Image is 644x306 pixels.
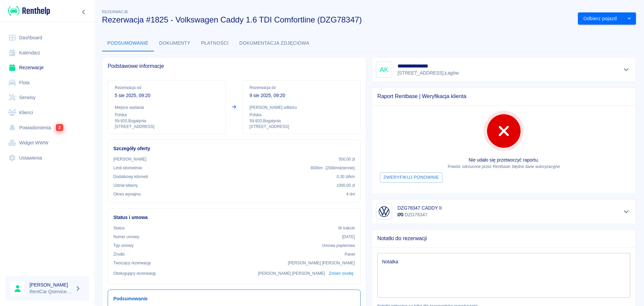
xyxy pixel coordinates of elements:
button: Odbierz pojazd [578,12,623,25]
button: Dokumenty [154,35,196,51]
p: W trakcie [338,225,355,231]
div: AK [376,61,392,78]
h6: [PERSON_NAME] [30,281,72,288]
p: Żrodło [113,251,125,257]
p: Status [113,225,125,231]
button: Zwiń nawigację [79,8,89,16]
h6: Status i umowa [113,214,355,221]
button: Dokumentacja zdjęciowa [234,35,315,51]
p: 9 sie 2025, 09:20 [250,92,354,99]
p: DZG78347 [397,211,442,218]
p: Dodatkowy kilometr [113,174,148,180]
h6: Szczegóły oferty [113,145,355,152]
p: 5 sie 2025, 09:20 [115,92,219,99]
a: Klienci [5,105,89,120]
button: Pokaż szczegóły [621,207,632,216]
p: Tworzący rezerwację [113,260,151,266]
p: Polska [115,112,219,118]
p: Miejsce wydania [115,104,219,111]
a: Rezerwacje [5,60,89,75]
a: Kalendarz [5,45,89,60]
button: Pokaż szczegóły [621,65,632,74]
button: Podsumowanie [102,35,154,51]
p: [STREET_ADDRESS] , Łagów [397,70,459,77]
p: 800 km [311,165,355,171]
p: Nie udało się przetworzyć raportu. [377,157,630,164]
button: Płatności [196,35,234,51]
p: Obsługujący rezerwację [113,270,156,276]
h6: DZG78347 CADDY II [397,205,442,211]
p: Limit kilometrów [113,165,142,171]
p: [STREET_ADDRESS] [115,124,219,130]
a: Serwisy [5,90,89,105]
p: 0,30 zł /km [337,174,355,180]
p: [DATE] [342,234,355,240]
p: Okres wynajmu [113,191,141,197]
p: Rezerwacja od [115,85,219,91]
a: Flota [5,75,89,90]
p: 500,00 zł [339,156,355,162]
a: Ustawienia [5,150,89,166]
span: 2 [56,124,63,131]
a: Widget WWW [5,135,89,150]
h3: Rezerwacja #1825 - Volkswagen Caddy 1.6 TDI Comfortline (DZG78347) [102,15,573,25]
p: [PERSON_NAME] [113,156,146,162]
p: 1000,00 zł [336,182,355,188]
a: Powiadomienia2 [5,120,89,135]
span: ( 200 km dziennie ) [325,166,355,170]
p: Typ umowy [113,243,133,249]
span: Raport Rentbase | Weryfikacja klienta [377,93,630,100]
p: RentCar Qservice Damar Parts [30,288,72,295]
button: Zmień osobę [328,269,355,278]
span: Podstawowe informacje [108,63,361,70]
p: 59-920 , Bogatynia [115,118,219,124]
button: Zweryfikuj ponownie [380,172,442,183]
p: Powód: odrzucone przez Rentbase: błędne dane autoryzacyjne [377,164,630,170]
p: [STREET_ADDRESS] [250,124,354,130]
h6: Podsumowanie [113,295,355,302]
p: 59-920 , Bogatynia [250,118,354,124]
img: Image [377,205,391,218]
p: Panel [345,251,355,257]
p: [PERSON_NAME] [PERSON_NAME] [288,260,355,266]
p: 4 dni [346,191,355,197]
p: [PERSON_NAME] [PERSON_NAME] [258,270,325,276]
a: Dashboard [5,30,89,45]
p: [PERSON_NAME] odbioru [250,104,354,111]
p: Udział własny [113,182,138,188]
img: Renthelp logo [8,5,50,16]
button: drop-down [623,12,636,25]
p: Numer umowy [113,234,139,240]
p: Polska [250,112,354,118]
span: Notatki do rezerwacji [377,235,630,242]
span: Rezerwacje [102,10,128,14]
p: Rezerwacja do [250,85,354,91]
p: Umowa papierowa [322,243,355,249]
a: Renthelp logo [5,5,50,16]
